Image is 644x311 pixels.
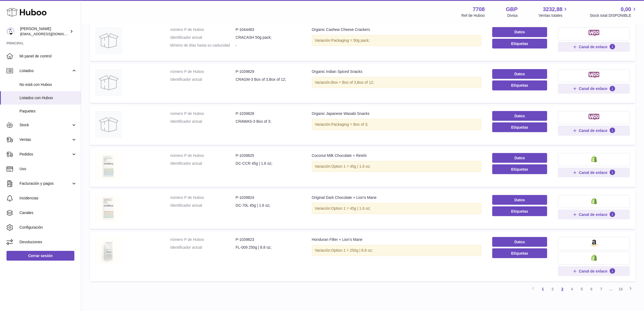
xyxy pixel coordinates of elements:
[236,119,301,124] dd: CRAWAS-3 Box of 3;
[589,30,600,36] img: woocommerce-small.png
[236,27,301,32] dd: P-1044483
[492,27,547,37] a: Datos
[95,237,122,264] img: Honduran Filter + Lion’s Mane
[95,195,122,222] img: Original Dark Chocolate + Lion's Mane
[492,237,547,247] a: Datos
[506,6,517,13] strong: GBP
[19,152,71,157] span: Pedidos
[558,266,630,276] button: Canal de enlace
[170,203,236,208] dt: Identificador actual
[579,269,607,274] span: Canal de enlace
[312,237,481,242] div: Honduran Filter + Lion’s Mane
[236,111,301,116] dd: P-1039828
[492,153,547,163] a: Datos
[170,245,236,250] dt: Identificador actual
[95,153,122,180] img: Coconut Milk Chocolate + Reishi
[577,284,587,294] a: 5
[579,44,607,49] span: Canal de enlace
[567,284,577,294] a: 4
[492,164,547,174] button: Etiquetas
[95,27,122,54] img: Organic Cashew Cheese Crackers
[492,111,547,121] a: Datos
[19,68,71,73] span: Listados
[331,122,368,127] span: Packaging = Box of 3;
[19,196,77,201] span: Incidencias
[492,122,547,132] button: Etiquetas
[473,6,485,13] strong: 7708
[236,69,301,74] dd: P-1039829
[312,111,481,116] div: Organic Japanese Wasabi Snacks
[591,156,597,162] img: shopify-small.png
[170,195,236,200] dt: número P de Huboo
[461,13,485,18] div: Ref de Huboo
[312,153,481,158] div: Coconut Milk Chocolate + Reishi
[236,161,301,166] dd: DC-CCR 45g | 1.6 oz;
[170,161,236,166] dt: Identificador actual
[596,284,606,294] a: 7
[19,210,77,215] span: Canales
[6,27,15,35] img: internalAdmin-7708@internal.huboo.com
[558,84,630,93] button: Canal de enlace
[621,6,631,13] span: 0,00
[236,203,301,208] dd: DC-70L 45g | 1.6 oz;
[312,203,481,214] div: Variación:
[312,69,481,74] div: Organic Indian Spiced Snacks
[312,35,481,46] div: Variación:
[312,77,481,88] div: Variación:
[6,251,74,261] a: Cerrar sesión
[331,80,374,85] span: Box = Box of 3,Box of 12;
[312,119,481,130] div: Variación:
[587,284,596,294] a: 6
[170,119,236,124] dt: Identificador actual
[19,239,77,245] span: Devoluciones
[331,206,371,210] span: Option 1 = 45g | 1.6 oz;
[312,27,481,32] div: Organic Cashew Cheese Crackers
[590,6,638,18] a: 0,00 Stock total DISPONIBLE
[331,38,370,43] span: Packaging = 50g pack;
[312,161,481,172] div: Variación:
[19,122,71,128] span: Stock
[492,69,547,79] a: Datos
[236,77,301,82] dd: CRAGM-3 Box of 3,Box of 12;
[558,210,630,219] button: Canal de enlace
[538,284,548,294] a: 1
[170,77,236,82] dt: Identificador actual
[543,6,562,13] span: 3232,88
[170,111,236,116] dt: número P de Huboo
[579,86,607,91] span: Canal de enlace
[579,170,607,175] span: Canal de enlace
[236,237,301,242] dd: P-1039823
[590,13,638,18] span: Stock total DISPONIBLE
[492,39,547,48] button: Etiquetas
[19,225,77,230] span: Configuración
[19,54,77,59] span: Mi panel de control
[558,126,630,135] button: Canal de enlace
[20,32,80,36] span: [EMAIL_ADDRESS][DOMAIN_NAME]
[492,248,547,258] button: Etiquetas
[236,195,301,200] dd: P-1039824
[19,137,71,142] span: Ventas
[19,82,77,87] span: No está con Huboo
[492,206,547,216] button: Etiquetas
[20,26,69,37] div: [PERSON_NAME]
[589,72,600,78] img: woocommerce-small.png
[590,240,598,246] img: amazon-small.png
[579,212,607,217] span: Canal de enlace
[606,284,616,294] span: ...
[95,69,122,96] img: Organic Indian Spiced Snacks
[95,111,122,138] img: Organic Japanese Wasabi Snacks
[492,195,547,205] a: Datos
[170,153,236,158] dt: número P de Huboo
[19,166,77,171] span: Uso
[616,284,626,294] a: 16
[19,181,71,186] span: Facturación y pagos
[589,114,600,120] img: woocommerce-small.png
[507,13,518,18] div: Divisa
[170,237,236,242] dt: número P de Huboo
[331,164,371,169] span: Option 1 = 45g | 1.6 oz;
[558,168,630,177] button: Canal de enlace
[236,153,301,158] dd: P-1039825
[170,27,236,32] dt: número P de Huboo
[236,245,301,250] dd: FL-009 250g | 8.8 oz;
[19,95,77,101] span: Listados con Huboo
